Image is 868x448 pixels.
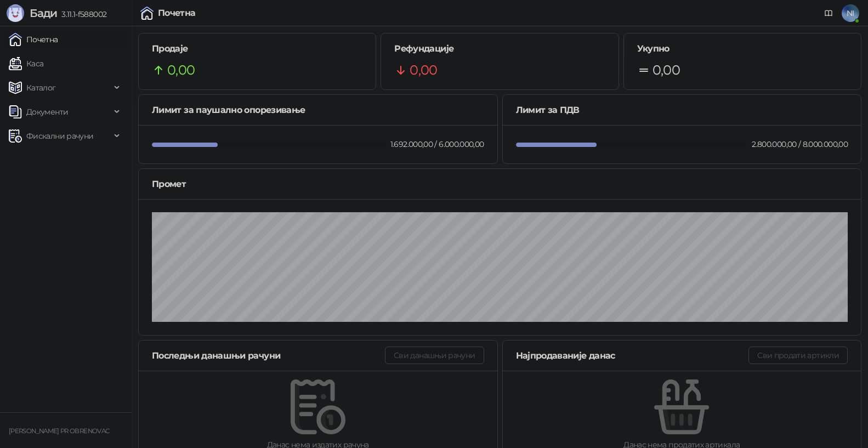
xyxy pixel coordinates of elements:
[388,138,486,150] div: 1.692.000,00 / 6.000.000,00
[748,347,848,364] button: Сви продати артикли
[385,347,484,364] button: Сви данашњи рачуни
[516,349,749,362] div: Најпродаваније данас
[152,177,848,191] div: Промет
[750,138,850,150] div: 2.800.000,00 / 8.000.000,00
[9,29,58,50] a: Почетна
[637,42,848,55] h5: Укупно
[26,101,68,123] span: Документи
[653,60,680,81] span: 0,00
[57,9,106,19] span: 3.11.1-f588002
[152,349,385,362] div: Последњи данашњи рачуни
[9,53,43,75] a: Каса
[842,4,859,22] span: NI
[26,125,93,147] span: Фискални рачуни
[167,60,195,81] span: 0,00
[7,4,24,22] img: Logo
[516,103,848,117] div: Лимит за ПДВ
[158,9,196,18] div: Почетна
[410,60,437,81] span: 0,00
[30,7,57,20] span: Бади
[152,42,362,55] h5: Продаје
[820,4,837,22] a: Документација
[152,103,484,117] div: Лимит за паушално опорезивање
[394,42,605,55] h5: Рефундације
[26,77,56,99] span: Каталог
[9,427,109,435] small: [PERSON_NAME] PR OBRENOVAC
